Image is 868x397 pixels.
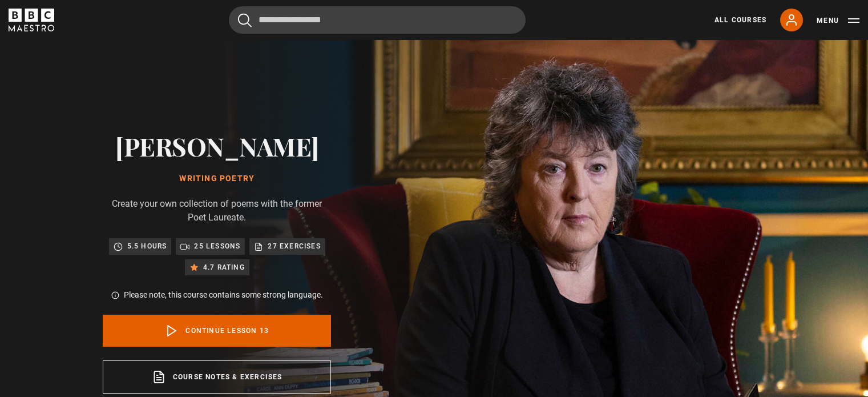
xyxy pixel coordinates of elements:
[229,6,526,34] input: Search
[103,360,331,394] a: Course notes & exercises
[124,289,323,301] p: Please note, this course contains some strong language.
[203,262,245,273] p: 4.7 rating
[817,15,859,26] button: Toggle navigation
[238,13,252,27] button: Submit the search query
[103,197,331,224] p: Create your own collection of poems with the former Poet Laureate.
[103,315,331,347] a: Continue lesson 13
[9,9,54,31] svg: BBC Maestro
[103,174,331,183] h1: Writing Poetry
[714,15,766,25] a: All Courses
[103,131,331,161] h2: [PERSON_NAME]
[194,240,240,252] p: 25 lessons
[268,240,320,252] p: 27 exercises
[127,240,167,252] p: 5.5 hours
